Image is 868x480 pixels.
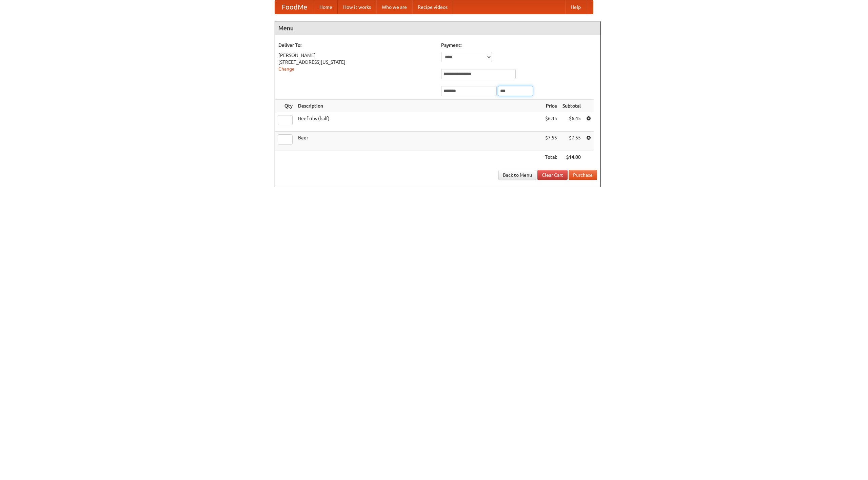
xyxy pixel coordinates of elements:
[376,0,412,14] a: Who we are
[278,52,434,59] div: [PERSON_NAME]
[278,66,295,72] a: Change
[275,100,295,112] th: Qty
[542,100,560,112] th: Price
[560,151,584,164] th: $14.00
[295,100,542,112] th: Description
[412,0,453,14] a: Recipe videos
[338,0,376,14] a: How it works
[565,0,586,14] a: Help
[278,42,434,49] h5: Deliver To:
[295,112,542,132] td: Beef ribs (half)
[295,132,542,151] td: Beer
[542,112,560,132] td: $6.45
[278,59,434,65] div: [STREET_ADDRESS][US_STATE]
[542,132,560,151] td: $7.55
[542,151,560,164] th: Total:
[560,100,584,112] th: Subtotal
[441,42,597,49] h5: Payment:
[560,112,584,132] td: $6.45
[498,170,536,180] a: Back to Menu
[275,21,600,35] h4: Menu
[537,170,568,180] a: Clear Cart
[560,132,584,151] td: $7.55
[314,0,338,14] a: Home
[569,170,597,180] button: Purchase
[275,0,314,14] a: FoodMe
